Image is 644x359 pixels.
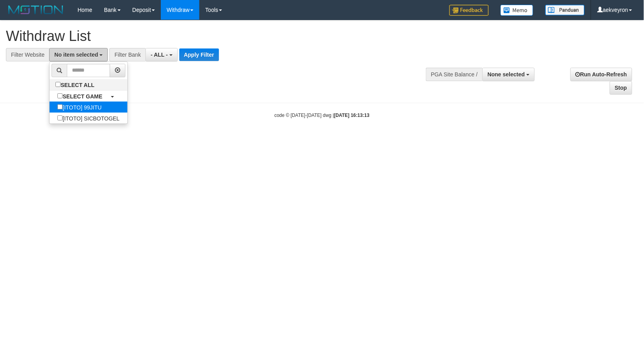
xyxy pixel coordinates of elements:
small: code © [DATE]-[DATE] dwg | [274,113,370,118]
span: No item selected [54,52,98,58]
a: Stop [610,81,632,94]
h1: Withdraw List [6,28,421,44]
a: Run Auto-Refresh [570,68,632,81]
div: PGA Site Balance / [426,68,482,81]
button: None selected [482,68,535,81]
img: Feedback.jpg [449,5,489,16]
img: panduan.png [545,5,585,15]
button: - ALL - [145,48,177,61]
img: Button%20Memo.svg [500,5,534,16]
input: SELECT GAME [57,93,63,98]
button: No item selected [49,48,108,61]
div: Filter Website [6,48,49,61]
input: [ITOTO] 99JITU [57,104,63,109]
b: SELECT GAME [63,93,102,100]
label: [ITOTO] 99JITU [50,102,109,113]
div: Filter Bank [109,48,145,61]
label: SELECT ALL [50,79,102,90]
span: None selected [488,71,525,78]
label: [ITOTO] SICBOTOGEL [50,113,127,124]
span: - ALL - [151,52,168,58]
button: Apply Filter [179,48,219,61]
input: SELECT ALL [55,82,61,87]
strong: [DATE] 16:13:13 [334,113,370,118]
input: [ITOTO] SICBOTOGEL [57,115,63,120]
a: SELECT GAME [50,91,127,102]
img: MOTION_logo.png [6,4,66,16]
